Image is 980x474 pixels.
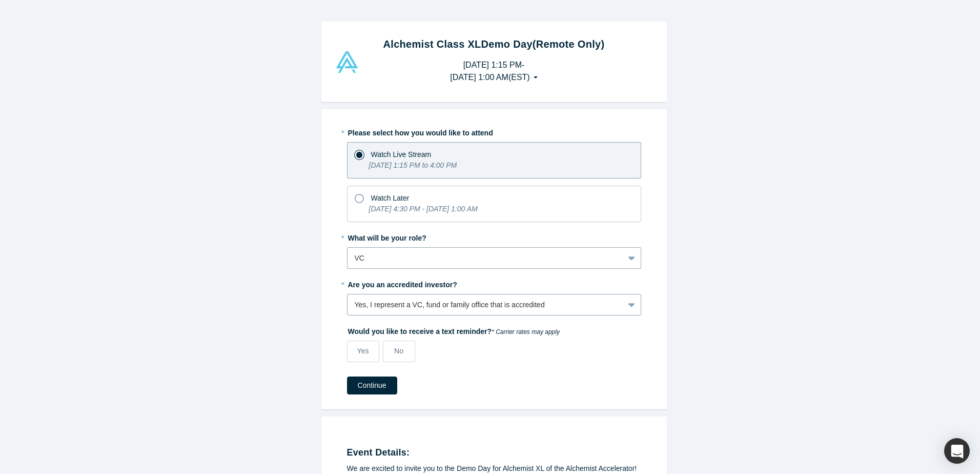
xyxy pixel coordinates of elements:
div: Yes, I represent a VC, fund or family office that is accredited [355,300,617,310]
i: [DATE] 4:30 PM - [DATE] 1:00 AM [369,205,478,213]
strong: Alchemist Class XL Demo Day (Remote Only) [383,38,605,50]
img: Alchemist Vault Logo [335,51,359,73]
label: Would you like to receive a text reminder? [347,323,641,337]
div: We are excited to invite you to the Demo Day for Alchemist XL of the Alchemist Accelerator! [347,463,641,474]
button: [DATE] 1:15 PM-[DATE] 1:00 AM(EST) [439,55,548,87]
span: No [394,347,403,355]
i: [DATE] 1:15 PM to 4:00 PM [369,161,457,169]
button: Continue [347,377,397,394]
strong: Event Details: [347,447,410,458]
label: What will be your role? [347,229,641,244]
label: Are you an accredited investor? [347,276,641,290]
span: Watch Live Stream [371,150,432,159]
span: Yes [357,347,369,355]
em: * Carrier rates may apply [492,328,560,335]
label: Please select how you would like to attend [347,124,641,139]
span: Watch Later [371,194,410,202]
